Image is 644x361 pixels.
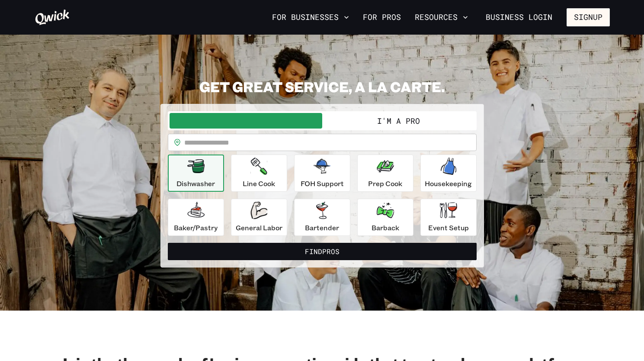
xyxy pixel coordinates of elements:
button: Dishwasher [168,155,224,192]
p: Line Cook [243,178,275,189]
p: General Labor [236,222,282,233]
button: Housekeeping [420,155,477,192]
p: Housekeeping [425,178,472,189]
button: I'm a Business [170,113,322,129]
button: Prep Cook [357,155,413,192]
p: Barback [372,222,399,233]
button: Resources [411,10,471,25]
button: For Businesses [269,10,352,25]
p: Event Setup [428,222,469,233]
button: Signup [567,8,610,26]
button: Line Cook [231,155,287,192]
a: For Pros [359,10,404,25]
button: Barback [357,199,413,236]
a: Business Login [478,8,560,26]
h2: GET GREAT SERVICE, A LA CARTE. [160,78,484,95]
button: I'm a Pro [322,113,475,129]
button: General Labor [231,199,287,236]
p: Bartender [305,222,339,233]
p: Dishwasher [176,178,215,189]
button: FOH Support [294,155,350,192]
p: Prep Cook [368,178,402,189]
button: FindPros [168,243,477,260]
button: Event Setup [420,199,477,236]
button: Baker/Pastry [168,199,224,236]
p: FOH Support [301,178,344,189]
button: Bartender [294,199,350,236]
p: Baker/Pastry [174,222,218,233]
